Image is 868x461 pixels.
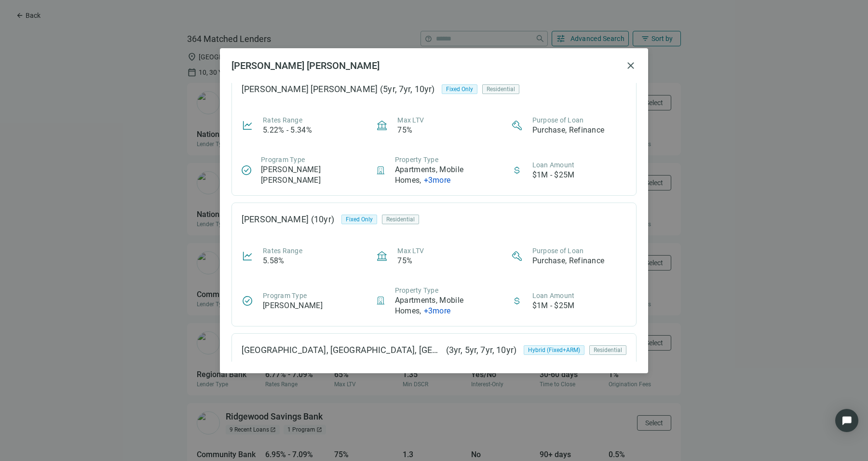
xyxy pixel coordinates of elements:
[263,247,302,255] span: Rates Range
[482,84,519,94] div: Residential
[532,116,584,124] span: Purpose of Loan
[242,84,378,94] div: [PERSON_NAME] [PERSON_NAME]
[835,409,858,432] div: Open Intercom Messenger
[261,164,357,186] article: [PERSON_NAME] [PERSON_NAME]
[532,292,575,299] span: Loan Amount
[242,345,444,355] div: [GEOGRAPHIC_DATA], [GEOGRAPHIC_DATA], [GEOGRAPHIC_DATA], [GEOGRAPHIC_DATA], OR MF 5+ units
[532,256,605,266] article: Purchase, Refinance
[263,116,302,124] span: Rates Range
[397,116,424,124] span: Max LTV
[382,215,419,224] div: Residential
[309,213,341,226] div: (10yr)
[532,125,605,136] article: Purchase, Refinance
[395,286,438,294] span: Property Type
[395,296,463,315] span: Apartments, Mobile Homes ,
[446,84,473,94] span: Fixed Only
[397,256,412,266] article: 75%
[532,170,575,180] article: $1M - $25M
[261,156,305,163] span: Program Type
[589,345,626,355] div: Residential
[395,156,438,163] span: Property Type
[263,292,307,299] span: Program Type
[263,256,285,266] article: 5.58%
[397,247,424,255] span: Max LTV
[263,300,323,311] article: [PERSON_NAME]
[528,345,580,355] span: Hybrid (Fixed+ARM)
[231,60,621,71] h2: [PERSON_NAME] [PERSON_NAME]
[346,215,373,224] span: Fixed Only
[424,306,451,315] span: + 3 more
[444,343,524,357] div: (3yr, 5yr, 7yr, 10yr)
[532,247,584,255] span: Purpose of Loan
[397,125,412,136] article: 75%
[532,300,575,311] article: $1M - $25M
[378,82,442,96] div: (5yr, 7yr, 10yr)
[263,125,312,136] article: 5.22% - 5.34%
[395,165,463,185] span: Apartments, Mobile Homes ,
[424,176,451,185] span: + 3 more
[532,161,575,169] span: Loan Amount
[625,60,637,71] button: close
[242,215,309,224] div: [PERSON_NAME]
